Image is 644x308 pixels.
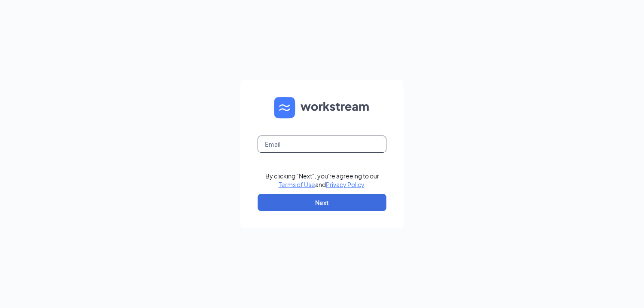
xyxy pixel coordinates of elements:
[326,181,364,188] a: Privacy Policy
[258,136,386,153] input: Email
[274,97,370,118] img: WS logo and Workstream text
[279,181,315,188] a: Terms of Use
[265,172,379,189] div: By clicking "Next", you're agreeing to our and .
[258,194,386,211] button: Next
